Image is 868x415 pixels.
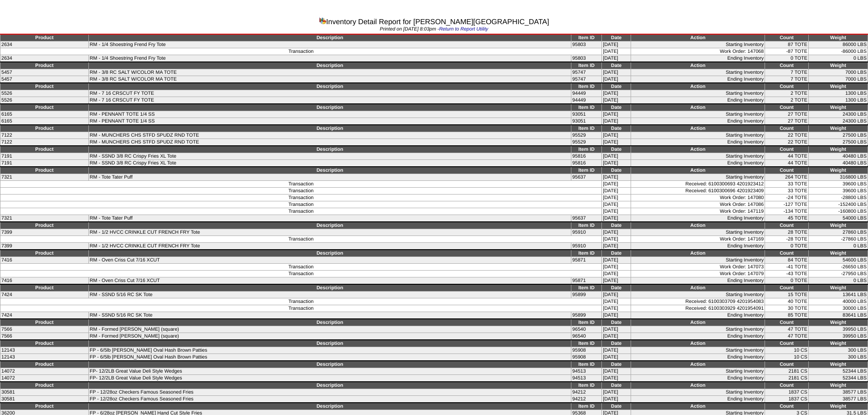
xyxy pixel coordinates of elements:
[808,277,868,285] td: 0 LBS
[88,284,571,292] td: Description
[602,271,631,277] td: [DATE]
[808,125,868,132] td: Weight
[602,319,631,326] td: Date
[0,195,602,201] td: Transaction
[765,243,809,250] td: 0 TOTE
[631,243,765,250] td: Ending Inventory
[765,76,809,83] td: 7 TOTE
[602,250,631,257] td: Date
[571,174,602,181] td: 95637
[0,319,89,326] td: Product
[571,229,602,236] td: 95910
[602,104,631,111] td: Date
[602,48,631,55] td: [DATE]
[0,181,602,188] td: Transaction
[631,90,765,97] td: Starting Inventory
[602,111,631,118] td: [DATE]
[808,104,868,111] td: Weight
[571,111,602,118] td: 93051
[0,215,89,222] td: 7321
[765,125,809,132] td: Count
[571,326,602,333] td: 96540
[808,174,868,181] td: 316800 LBS
[808,305,868,312] td: 30000 LBS
[88,326,571,333] td: RM - Formed [PERSON_NAME] (square)
[88,319,571,326] td: Description
[571,34,602,41] td: Item ID
[88,97,571,104] td: RM - 7 16 CRSCUT FY TOTE
[631,125,765,132] td: Action
[808,90,868,97] td: 1300 LBS
[765,319,809,326] td: Count
[631,326,765,333] td: Starting Inventory
[0,125,89,132] td: Product
[808,257,868,264] td: 54600 LBS
[0,174,89,181] td: 7321
[808,326,868,333] td: 39950 LBS
[808,76,868,83] td: 7000 LBS
[808,236,868,243] td: -27860 LBS
[631,104,765,111] td: Action
[765,132,809,139] td: 22 TOTE
[808,319,868,326] td: Weight
[0,264,602,271] td: Transaction
[88,160,571,167] td: RM - SSND 3/8 RC Crispy Fries XL Tote
[765,229,809,236] td: 28 TOTE
[0,139,89,146] td: 7122
[765,257,809,264] td: 84 TOTE
[602,181,631,188] td: [DATE]
[0,271,602,277] td: Transaction
[631,118,765,125] td: Ending Inventory
[88,277,571,285] td: RM - Oven Criss Cut 7/16 XCUT
[571,97,602,104] td: 94449
[602,188,631,195] td: [DATE]
[0,41,89,48] td: 2634
[602,222,631,229] td: Date
[602,160,631,167] td: [DATE]
[631,215,765,222] td: Ending Inventory
[765,277,809,285] td: 0 TOTE
[0,340,89,347] td: Product
[88,153,571,160] td: RM - SSND 3/8 RC Crispy Fries XL Tote
[808,160,868,167] td: 40480 LBS
[602,69,631,76] td: [DATE]
[0,284,89,292] td: Product
[571,118,602,125] td: 93051
[602,236,631,243] td: [DATE]
[0,83,89,90] td: Product
[571,257,602,264] td: 95871
[0,76,89,83] td: 5457
[571,167,602,174] td: Item ID
[765,298,809,305] td: 40 TOTE
[808,333,868,340] td: 39950 LBS
[808,222,868,229] td: Weight
[0,48,602,55] td: Transaction
[765,250,809,257] td: Count
[0,62,89,69] td: Product
[571,62,602,69] td: Item ID
[602,243,631,250] td: [DATE]
[88,292,571,298] td: RM - SSND 5/16 RC SK Tote
[0,229,89,236] td: 7399
[631,271,765,277] td: Work Order: 147079
[0,312,89,319] td: 7424
[765,181,809,188] td: 33 TOTE
[88,132,571,139] td: RM - MUNCHERS CHS STFD SPUDZ RND TOTE
[808,284,868,292] td: Weight
[0,347,89,354] td: 12143
[808,146,868,153] td: Weight
[88,347,571,354] td: FP - 6/5lb [PERSON_NAME] Oval Hash Brown Patties
[808,250,868,257] td: Weight
[765,104,809,111] td: Count
[765,139,809,146] td: 22 TOTE
[631,111,765,118] td: Starting Inventory
[808,229,868,236] td: 27860 LBS
[0,97,89,104] td: 5526
[765,160,809,167] td: 44 TOTE
[571,90,602,97] td: 94449
[88,340,571,347] td: Description
[631,257,765,264] td: Starting Inventory
[0,132,89,139] td: 7122
[571,277,602,285] td: 95871
[808,181,868,188] td: 39600 LBS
